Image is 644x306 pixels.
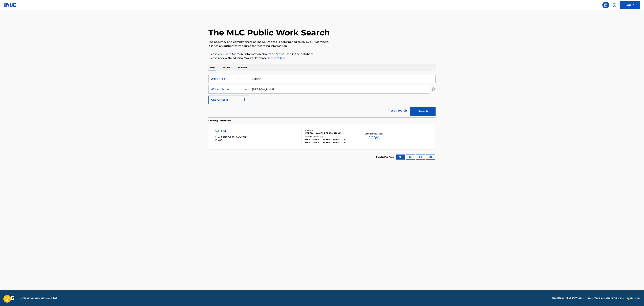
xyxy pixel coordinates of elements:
[586,296,624,299] a: Musical Works Database Terms of Use
[626,296,640,299] a: Privacy Policy
[627,290,644,306] iframe: Chat Widget
[218,52,231,56] a: click here
[406,155,415,160] button: 25
[628,293,630,303] div: Drag
[426,155,435,160] button: 100
[208,56,436,60] p: Please review the Musical Works Database
[215,129,247,133] div: CATFISH
[552,296,564,299] a: Need Help?
[4,3,17,7] img: MLC Logo
[208,119,231,122] p: Showing 1 - 1 of 1 results
[305,138,355,144] div: SLEAZYWORLD GO, SLEAZYWORLD GO, SLEAZYWORLD GO, SLEAZYWORLD GO, SLEAZYWORLD GO
[620,1,640,9] a: Log In
[222,64,231,71] p: Writer
[376,156,395,159] p: Results Per Page:
[611,2,618,8] div: Help
[237,64,249,71] p: Publisher
[432,85,436,94] img: Delete Criterion
[208,40,436,44] p: The accuracy and completeness of The MLC's data is determined solely by our Members.
[566,296,584,299] a: The MLC Website
[396,155,405,160] button: 10
[365,132,383,135] p: Total Known Shares:
[208,64,216,71] p: Work
[208,44,436,48] p: It is not an authoritative source for recording information.
[4,296,14,300] img: logo
[267,56,285,60] a: Terms of Use
[369,135,379,141] span: 100 %
[215,135,236,138] span: MLC Song Code :
[215,139,223,142] span: ISWC :
[208,75,436,117] form: Search Form
[387,107,409,114] a: Reset Search
[305,129,355,132] div: Writers ( 2 )
[242,98,246,102] img: 9d2ae6d4665cec9f34b9.svg
[208,96,249,104] button: Add Criteria
[208,124,436,149] a: CATFISHMLC Song Code:CD0PQ9ISWC:Writers (2)[PERSON_NAME], [PERSON_NAME]Recording Artists (38)SLEA...
[602,2,609,8] a: Public Search
[18,296,57,299] span: Mechanical Licensing Collective © 2025
[208,28,330,38] h1: The MLC Public Work Search
[236,135,247,138] span: CD0PQ9
[211,87,241,91] div: Writer Name
[211,77,241,81] div: Work Title
[604,3,608,7] img: search
[305,132,355,135] div: [PERSON_NAME], [PERSON_NAME]
[416,155,425,160] button: 50
[208,52,436,56] p: Please for more information about the terms used in the database.
[305,136,355,138] div: Recording Artists ( 38 )
[410,107,436,116] button: Search
[612,3,616,7] img: help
